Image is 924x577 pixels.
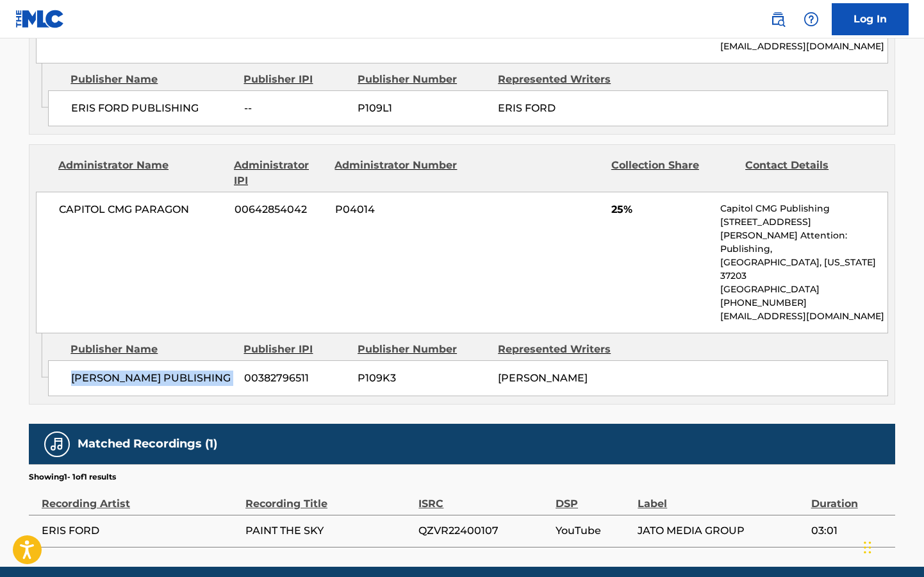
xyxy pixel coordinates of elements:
[334,158,459,188] div: Administrator Number
[49,437,65,452] img: Matched Recordings
[556,483,631,512] div: DSP
[335,202,459,217] span: P04014
[798,6,824,32] div: Help
[358,371,488,386] span: P109K3
[811,483,889,512] div: Duration
[15,10,65,28] img: MLC Logo
[860,515,924,577] iframe: Chat Widget
[556,523,631,539] span: YouTube
[418,483,549,512] div: ISRC
[70,72,234,87] div: Publisher Name
[864,528,871,567] div: Drag
[720,215,887,256] p: [STREET_ADDRESS][PERSON_NAME] Attention: Publishing,
[498,372,588,384] span: [PERSON_NAME]
[59,202,225,217] span: CAPITOL CMG PARAGON
[234,158,325,188] div: Administrator IPI
[42,483,239,512] div: Recording Artist
[358,72,488,87] div: Publisher Number
[71,371,235,386] span: [PERSON_NAME] PUBLISHING
[745,158,870,188] div: Contact Details
[720,256,887,283] p: [GEOGRAPHIC_DATA], [US_STATE] 37203
[832,3,909,35] a: Log In
[245,483,412,512] div: Recording Title
[70,342,234,357] div: Publisher Name
[358,342,488,357] div: Publisher Number
[638,523,804,539] span: JATO MEDIA GROUP
[29,471,116,483] p: Showing 1 - 1 of 1 results
[243,72,348,87] div: Publisher IPI
[720,296,887,310] p: [PHONE_NUMBER]
[720,202,887,215] p: Capitol CMG Publishing
[498,72,629,87] div: Represented Writers
[770,12,786,27] img: search
[42,523,239,539] span: ERIS FORD
[58,158,224,188] div: Administrator Name
[638,483,804,512] div: Label
[244,371,348,386] span: 00382796511
[245,523,412,539] span: PAINT THE SKY
[720,283,887,296] p: [GEOGRAPHIC_DATA]
[720,310,887,323] p: [EMAIL_ADDRESS][DOMAIN_NAME]
[418,523,549,539] span: QZVR22400107
[235,202,326,217] span: 00642854042
[804,12,819,27] img: help
[244,101,348,116] span: --
[498,342,629,357] div: Represented Writers
[611,158,736,188] div: Collection Share
[765,6,791,32] a: Public Search
[611,202,711,217] span: 25%
[811,523,889,539] span: 03:01
[498,102,556,114] span: ERIS FORD
[243,342,348,357] div: Publisher IPI
[71,101,235,116] span: ERIS FORD PUBLISHING
[78,437,217,451] h5: Matched Recordings (1)
[358,101,488,116] span: P109L1
[720,40,887,53] p: [EMAIL_ADDRESS][DOMAIN_NAME]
